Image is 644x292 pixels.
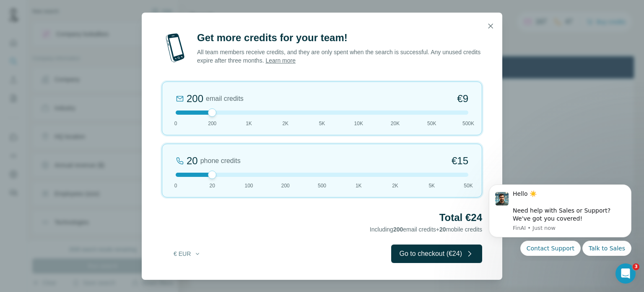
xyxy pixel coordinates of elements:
[439,226,446,233] span: 20
[615,263,636,284] iframe: Intercom live chat
[354,120,363,127] span: 10K
[391,245,482,263] button: Go to checkout (€24)
[246,120,252,127] span: 1K
[356,182,362,189] span: 1K
[393,226,403,233] span: 200
[452,154,468,168] span: €15
[162,2,280,20] div: Upgrade plan for full access to Surfe
[391,120,400,127] span: 20K
[427,120,436,127] span: 50K
[244,182,253,189] span: 100
[174,120,177,127] span: 0
[282,120,288,127] span: 2K
[265,57,296,64] a: Learn more
[318,182,326,189] span: 500
[187,154,198,168] div: 20
[174,182,177,189] span: 0
[210,182,215,189] span: 20
[206,94,244,104] span: email credits
[200,156,241,166] span: phone credits
[162,211,482,224] h2: Total €24
[633,263,639,270] span: 3
[464,182,473,189] span: 50K
[197,48,482,65] p: All team members receive credits, and they are only spent when the search is successful. Any unus...
[319,120,325,127] span: 5K
[168,246,207,261] button: € EUR
[187,92,203,105] div: 200
[462,120,474,127] span: 500K
[476,177,644,261] iframe: Intercom notifications message
[428,182,435,189] span: 5K
[162,31,189,65] img: mobile-phone
[281,182,290,189] span: 200
[208,120,216,127] span: 200
[392,182,398,189] span: 2K
[370,226,482,233] span: Including email credits + mobile credits
[457,92,468,105] span: €9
